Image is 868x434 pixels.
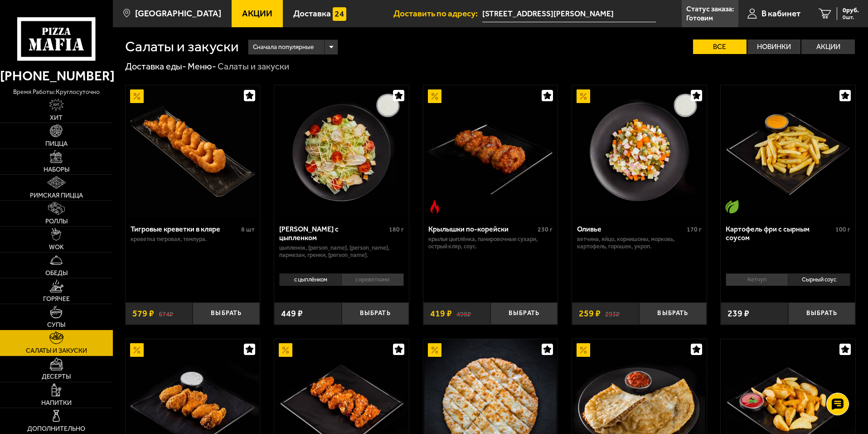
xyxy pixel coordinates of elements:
span: 259 ₽ [579,309,601,318]
span: Доставка [293,9,331,18]
li: с креветками [341,273,404,286]
span: Доставить по адресу: [393,9,482,18]
img: Крылышки по-корейски [424,85,557,218]
p: ветчина, яйцо, корнишоны, морковь, картофель, горошек, укроп. [577,236,702,250]
div: 0 [721,270,855,296]
img: 15daf4d41897b9f0e9f617042186c801.svg [333,7,346,21]
span: 170 г [687,226,702,233]
button: Выбрать [193,302,260,325]
span: Пицца [45,141,68,147]
li: с цыплёнком [279,273,341,286]
span: Горячее [43,296,70,302]
div: Картофель фри с сырным соусом [726,225,833,242]
img: Картофель фри с сырным соусом [722,85,854,218]
label: Акции [801,39,855,54]
img: Вегетарианское блюдо [725,200,739,213]
span: Напитки [41,400,72,406]
div: Тигровые креветки в кляре [131,225,239,233]
div: Крылышки по-корейски [428,225,536,233]
span: 100 г [835,226,850,233]
a: АкционныйТигровые креветки в кляре [126,85,260,218]
span: Супы [47,322,65,328]
p: цыпленок, [PERSON_NAME], [PERSON_NAME], пармезан, гренки, [PERSON_NAME]. [279,244,404,259]
li: Кетчуп [726,273,788,286]
span: Хит [50,115,63,121]
img: Острое блюдо [428,200,441,213]
a: Меню- [188,61,216,72]
img: Акционный [428,343,441,357]
p: креветка тигровая, темпура. [131,236,255,243]
a: АкционныйОливье [572,85,707,218]
span: Сначала популярные [253,39,314,56]
button: Выбрать [342,302,409,325]
img: Акционный [279,343,292,357]
img: Акционный [577,89,590,103]
span: 579 ₽ [132,309,154,318]
button: Выбрать [639,302,706,325]
span: 0 шт. [843,15,859,20]
span: Роллы [45,218,68,225]
a: АкционныйОстрое блюдоКрылышки по-корейски [423,85,558,218]
span: 239 ₽ [727,309,749,318]
span: Римская пицца [30,192,83,199]
span: Наборы [44,167,69,173]
li: Сырный соус [788,273,850,286]
span: Акции [242,9,272,18]
span: 449 ₽ [281,309,303,318]
s: 293 ₽ [605,309,620,318]
div: Салаты и закуски [218,61,289,73]
p: Готовим [686,15,713,22]
span: Десерты [42,374,71,380]
a: Вегетарианское блюдоКартофель фри с сырным соусом [721,85,855,218]
div: [PERSON_NAME] с цыпленком [279,225,387,242]
span: В кабинет [761,9,800,18]
img: Акционный [130,343,144,357]
span: Обеды [45,270,68,276]
label: Все [693,39,747,54]
a: Доставка еды- [125,61,186,72]
a: Салат Цезарь с цыпленком [274,85,409,218]
label: Новинки [747,39,801,54]
div: 0 [274,270,409,296]
p: крылья цыплёнка, панировочные сухари, острый кляр, соус. [428,236,553,250]
span: 8 шт [241,226,255,233]
p: Статус заказа: [686,5,734,13]
img: Акционный [577,343,590,357]
s: 498 ₽ [456,309,471,318]
h1: Салаты и закуски [125,39,239,54]
button: Выбрать [788,302,855,325]
s: 674 ₽ [159,309,173,318]
span: Дополнительно [27,426,85,432]
span: Салаты и закуски [26,348,87,354]
input: Ваш адрес доставки [482,5,656,22]
button: Выбрать [490,302,558,325]
span: [GEOGRAPHIC_DATA] [135,9,221,18]
img: Акционный [130,89,144,103]
span: 0 руб. [843,7,859,14]
img: Акционный [428,89,441,103]
span: WOK [49,244,64,251]
img: Тигровые креветки в кляре [126,85,259,218]
img: Салат Цезарь с цыпленком [275,85,407,218]
span: 180 г [389,226,404,233]
img: Оливье [573,85,705,218]
div: Оливье [577,225,684,233]
span: 230 г [538,226,553,233]
span: проспект Маршала Блюхера, 38к4 [482,5,656,22]
span: 419 ₽ [430,309,452,318]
